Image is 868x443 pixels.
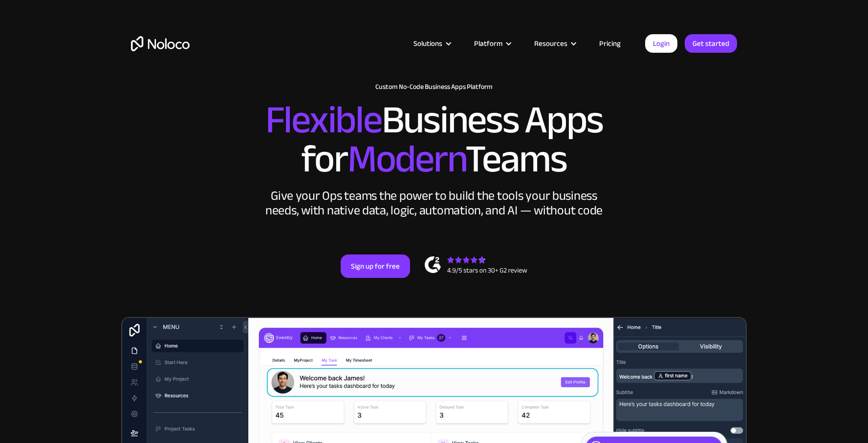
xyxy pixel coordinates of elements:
div: Give your Ops teams the power to build the tools your business needs, with native data, logic, au... [263,189,605,218]
div: Platform [474,37,502,50]
span: Flexible [265,84,382,156]
div: Solutions [401,37,462,50]
a: home [131,36,190,51]
h2: Business Apps for Teams [131,101,737,179]
a: Get started [685,34,737,53]
a: Sign up for free [341,254,410,278]
span: Modern [347,123,465,195]
div: Platform [462,37,522,50]
div: Solutions [413,37,442,50]
div: Resources [522,37,587,50]
div: Resources [534,37,567,50]
a: Pricing [587,37,633,50]
a: Login [645,34,677,53]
